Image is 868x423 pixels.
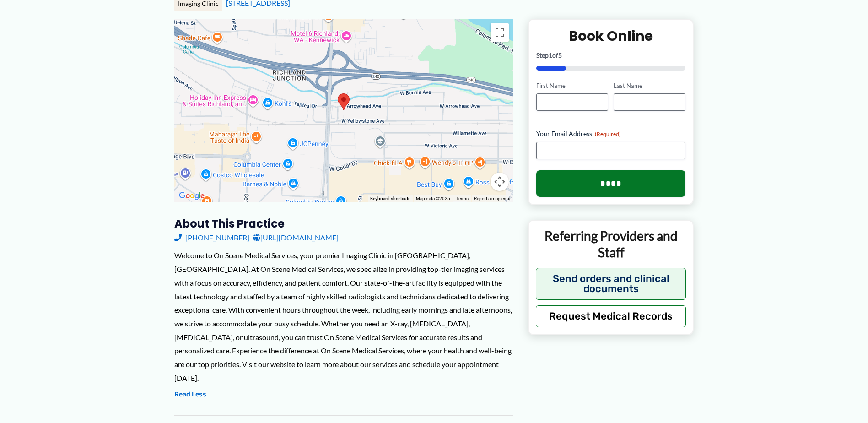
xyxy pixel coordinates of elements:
label: First Name [536,81,608,90]
p: Referring Providers and Staff [536,228,686,261]
img: Google [177,190,207,202]
span: 5 [558,51,562,59]
span: (Required) [595,130,621,137]
button: Keyboard shortcuts [370,195,410,202]
button: Send orders and clinical documents [536,268,686,300]
span: 1 [549,51,552,59]
a: [PHONE_NUMBER] [174,231,249,244]
button: Request Medical Records [536,305,686,327]
button: Read Less [174,389,206,400]
label: Last Name [614,81,685,90]
a: [URL][DOMAIN_NAME] [253,231,339,244]
p: Step of [536,52,686,59]
h3: About this practice [174,217,513,231]
label: Your Email Address [536,129,686,138]
h2: Book Online [536,27,686,45]
button: Map camera controls [491,173,509,191]
div: Welcome to On Scene Medical Services, your premier Imaging Clinic in [GEOGRAPHIC_DATA], [GEOGRAPH... [174,249,513,385]
a: Report a map error [474,196,511,201]
span: Map data ©2025 [416,196,450,201]
button: Toggle fullscreen view [491,23,509,42]
a: Terms (opens in new tab) [456,196,469,201]
a: Open this area in Google Maps (opens a new window) [177,190,207,202]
